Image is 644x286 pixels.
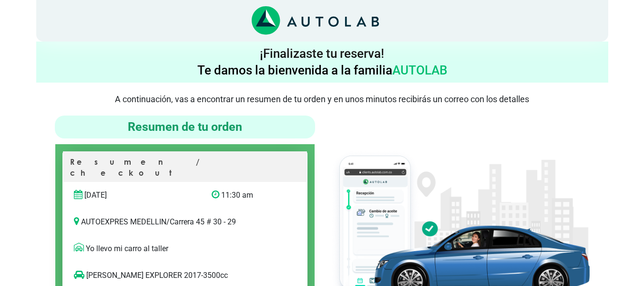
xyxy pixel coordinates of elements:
p: A continuación, vas a encontrar un resumen de tu orden y en unos minutos recibirás un correo con ... [36,94,608,104]
p: [PERSON_NAME] EXPLORER 2017-3500cc [74,270,276,281]
p: Yo llevo mi carro al taller [74,243,296,254]
p: 11:30 am [212,190,276,201]
p: [DATE] [74,190,197,201]
h4: ¡Finalizaste tu reserva! Te damos la bienvenida a la familia [40,45,604,79]
p: Resumen / checkout [70,157,300,182]
h4: Resumen de tu orden [59,119,311,135]
a: Link al sitio de autolab [252,16,379,25]
span: AUTOLAB [392,63,447,77]
p: AUTOEXPRES MEDELLIN / Carrera 45 # 30 - 29 [74,216,296,228]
